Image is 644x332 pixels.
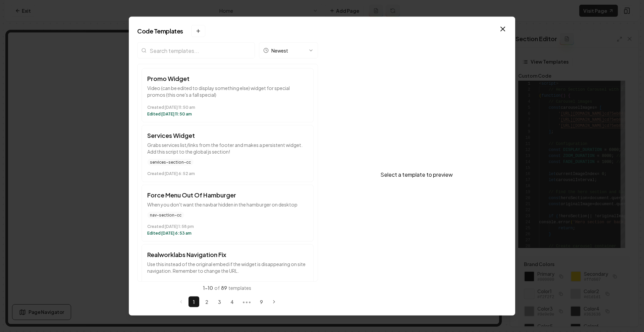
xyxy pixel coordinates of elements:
[147,111,308,117] time: Edited [DATE] 11:50 am
[147,142,308,155] p: Grabs services list/links from the footer and makes a persistent widget. Add this script to the g...
[201,296,212,307] button: 2
[147,105,308,110] time: Created [DATE] 11:50 am
[147,261,308,274] p: Use this instead of the original embed if the widget is disappearing on site navigation. Remember...
[256,296,267,307] button: 9
[147,231,308,236] time: Edited [DATE] 6:53 am
[142,125,314,182] button: Services WidgetGrabs services list/links from the footer and makes a persistent widget. Add this ...
[326,43,507,307] div: Select a template to preview
[189,296,199,307] button: 1
[147,159,194,166] span: services-section-cc
[137,43,255,59] input: Search templates...
[228,284,251,290] span: templates
[142,185,314,242] button: Force Menu Out Of HamburgerWhen you don't want the navbar hidden in the hamburger on desktopnav-s...
[147,85,308,98] p: Video (can be edited to display something else) widget for special promos (this one's a fall spec...
[147,131,308,140] h3: Services Widget
[137,25,507,37] h2: Code Templates
[142,68,314,122] button: Promo WidgetVideo (can be edited to display something else) widget for special promos (this one's...
[147,201,308,208] p: When you don't want the navbar hidden in the hamburger on desktop
[239,298,254,306] span: •••
[147,224,308,229] time: Created [DATE] 1:58 pm
[147,250,308,259] h3: Realworklabs Navigation Fix
[147,281,308,286] time: Created [DATE] 12:16 pm
[176,296,186,307] button: Previous page
[214,296,225,307] button: 3
[147,171,308,176] time: Created [DATE] 6:52 am
[147,74,308,83] h3: Promo Widget
[214,284,220,290] span: of
[269,296,279,307] button: Next page
[203,284,213,290] span: 1 - 10
[147,190,308,200] h3: Force Menu Out Of Hamburger
[147,212,184,219] span: nav-section-cc
[142,244,314,292] button: Realworklabs Navigation FixUse this instead of the original embed if the widget is disappearing o...
[227,296,237,307] button: 4
[221,284,227,290] span: 89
